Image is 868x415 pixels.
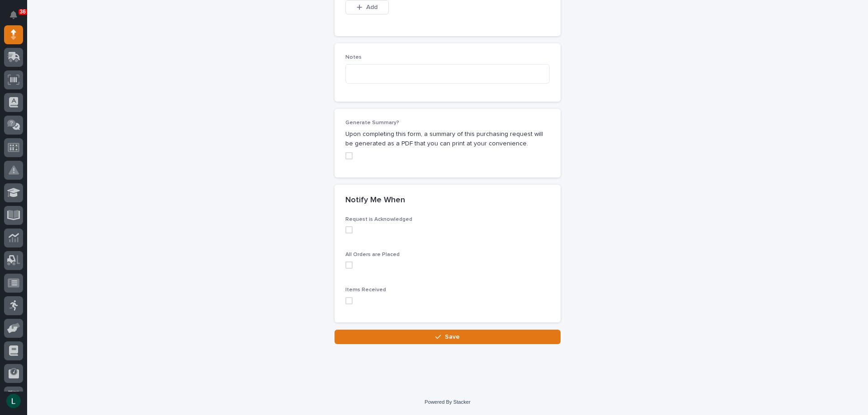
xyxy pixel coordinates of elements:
span: All Orders are Placed [345,252,400,257]
button: users-avatar [4,392,23,410]
span: Add [366,3,377,11]
p: Upon completing this form, a summary of this purchasing request will be generated as a PDF that y... [345,130,550,149]
span: Save [445,333,460,341]
span: Request is Acknowledged [345,217,412,222]
span: Generate Summary? [345,120,399,126]
button: Save [335,330,561,344]
p: 36 [20,9,26,15]
h2: Notify Me When [345,196,405,205]
span: Notes [345,55,362,60]
a: Powered By Stacker [425,399,470,405]
span: Items Received [345,287,386,293]
div: Notifications36 [11,11,23,25]
button: Notifications [4,5,23,24]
